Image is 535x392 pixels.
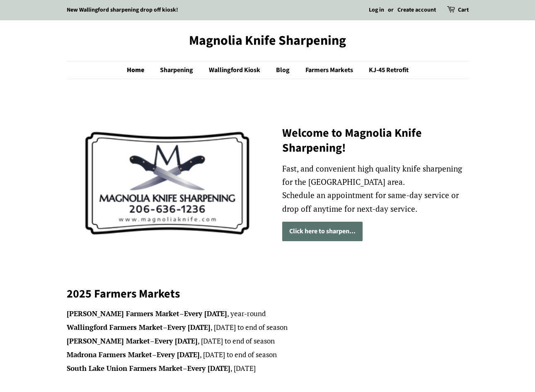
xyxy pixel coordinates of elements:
a: Sharpening [154,62,201,79]
a: New Wallingford sharpening drop off kiosk! [67,6,178,14]
a: Click here to sharpen... [282,222,363,241]
a: Home [127,62,153,79]
li: – , [DATE] to end of season [67,322,469,334]
li: or [388,5,394,15]
a: Create account [397,6,436,14]
a: Magnolia Knife Sharpening [67,33,469,48]
strong: [PERSON_NAME] Market [67,336,150,346]
a: Blog [270,62,298,79]
strong: [PERSON_NAME] Farmers Market [67,309,179,318]
li: – , [DATE] [67,363,469,375]
p: Fast, and convenient high quality knife sharpening for the [GEOGRAPHIC_DATA] area. Schedule an ap... [282,162,469,215]
strong: Every [DATE] [157,350,200,359]
strong: Every [DATE] [155,336,198,346]
h2: 2025 Farmers Markets [67,286,469,301]
strong: Every [DATE] [167,322,211,332]
strong: Every [DATE] [187,363,230,373]
a: Log in [369,6,384,14]
a: Farmers Markets [299,62,361,79]
li: – , [DATE] to end of season [67,349,469,361]
h2: Welcome to Magnolia Knife Sharpening! [282,126,469,156]
li: – , [DATE] to end of season [67,335,469,347]
a: Cart [458,5,469,15]
li: – , year-round [67,308,469,320]
strong: South Lake Union Farmers Market [67,363,183,373]
a: Wallingford Kiosk [203,62,269,79]
a: KJ-45 Retrofit [363,62,409,79]
strong: Wallingford Farmers Market [67,322,163,332]
strong: Madrona Farmers Market [67,350,152,359]
strong: Every [DATE] [184,309,227,318]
